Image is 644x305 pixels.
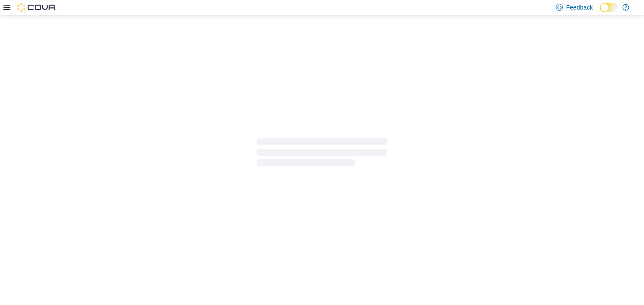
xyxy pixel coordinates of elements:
span: Loading [257,140,387,168]
img: Cova [17,3,56,12]
span: Dark Mode [600,12,600,13]
span: Feedback [566,3,593,12]
input: Dark Mode [600,3,618,12]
